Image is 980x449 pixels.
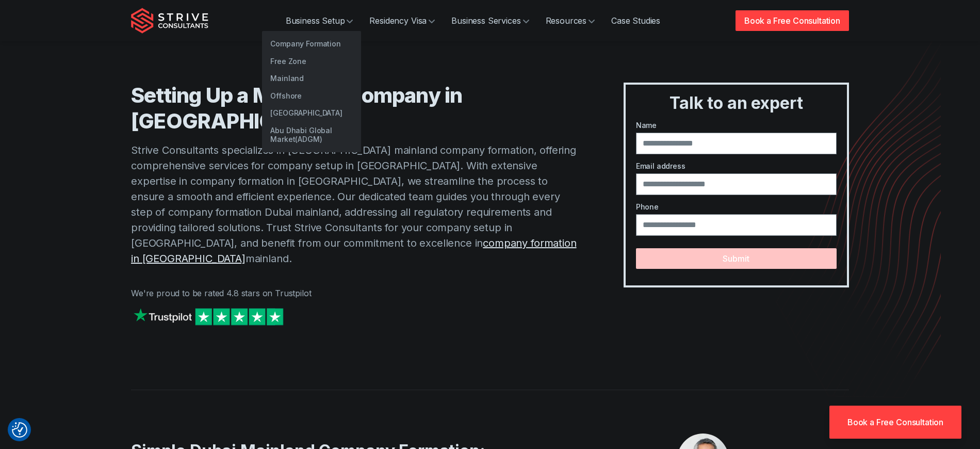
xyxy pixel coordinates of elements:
[636,120,837,131] label: Name
[636,201,837,212] label: Phone
[603,10,668,31] a: Case Studies
[262,35,361,53] a: Company Formation
[12,422,27,438] button: Consent Preferences
[537,10,603,31] a: Resources
[12,422,27,438] img: Revisit consent button
[131,83,582,134] h1: Setting Up a Mainland Company in [GEOGRAPHIC_DATA]
[262,87,361,105] a: Offshore
[361,10,443,31] a: Residency Visa
[636,248,837,269] button: Submit
[262,104,361,122] a: [GEOGRAPHIC_DATA]
[736,10,849,31] a: Book a Free Consultation
[131,8,208,34] img: Strive Consultants
[277,10,362,31] a: Business Setup
[636,161,837,171] label: Email address
[262,70,361,87] a: Mainland
[131,306,286,328] img: Strive on Trustpilot
[630,93,843,114] h3: Talk to an expert
[443,10,537,31] a: Business Services
[262,122,361,148] a: Abu Dhabi Global Market(ADGM)
[131,142,582,266] p: Strive Consultants specializes in [GEOGRAPHIC_DATA] mainland company formation, offering comprehe...
[131,287,582,299] p: We're proud to be rated 4.8 stars on Trustpilot
[262,53,361,70] a: Free Zone
[829,406,961,439] a: Book a Free Consultation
